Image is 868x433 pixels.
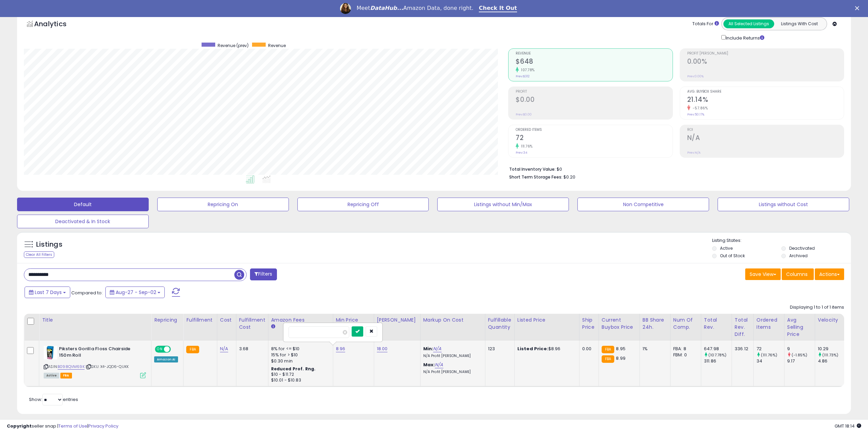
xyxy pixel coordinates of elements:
div: Total Rev. [704,316,729,331]
span: 8.95 [616,345,626,352]
div: 9.17 [787,358,815,364]
span: Aug-27 - Sep-02 [116,289,156,296]
a: Terms of Use [58,423,87,429]
small: -57.86% [690,106,708,111]
a: 8.96 [336,345,345,352]
span: Revenue [268,43,286,48]
a: 18.00 [377,345,388,352]
h2: 0.00% [687,58,844,67]
div: Repricing [154,316,180,324]
span: OFF [170,346,181,352]
small: (111.73%) [822,352,838,358]
div: Totals For [692,21,719,27]
i: DataHub... [370,5,403,11]
button: All Selected Listings [723,19,774,28]
div: Fulfillment [186,316,214,324]
b: Piksters Gorilla Floss Chairside 150m Roll [59,346,142,360]
button: Listings With Cost [774,19,825,28]
label: Deactivated [789,245,815,251]
button: Listings without Min/Max [437,198,569,211]
h2: 72 [516,134,672,143]
div: Velocity [818,316,843,324]
strong: Copyright [7,423,32,429]
small: (107.78%) [708,352,726,358]
th: The percentage added to the cost of goods (COGS) that forms the calculator for Min & Max prices. [420,314,485,341]
a: N/A [435,361,443,368]
div: seller snap | | [7,423,118,430]
div: Title [42,316,148,324]
button: Deactivated & In Stock [17,215,149,228]
div: Current Buybox Price [602,316,637,331]
span: $0.20 [563,174,575,180]
button: Repricing On [157,198,289,211]
b: Total Inventory Value: [509,166,556,172]
div: Min Price [336,316,371,324]
div: [PERSON_NAME] [377,316,417,324]
div: FBA: 8 [673,346,696,352]
small: Prev: $312 [516,74,530,78]
h2: 21.14% [687,96,844,105]
small: FBA [602,346,614,353]
div: ASIN: [44,346,146,377]
button: Actions [815,268,844,280]
span: Profit [PERSON_NAME] [687,52,844,56]
a: B098QVM69K [58,364,85,370]
div: 647.98 [704,346,732,352]
p: Listing States: [712,237,851,244]
span: Revenue [516,52,672,56]
div: Fulfillment Cost [239,316,265,331]
span: Compared to: [71,290,103,296]
h2: N/A [687,134,844,143]
div: 15% for > $10 [271,352,328,358]
div: Fulfillable Quantity [488,316,512,331]
div: Close [855,6,862,10]
span: | SKU: X4-JQD6-QUKK [86,364,129,369]
li: $0 [509,165,839,173]
span: Revenue (prev) [218,43,249,48]
div: FBM: 0 [673,352,696,358]
a: Privacy Policy [88,423,118,429]
button: Columns [782,268,814,280]
div: 9 [787,346,815,352]
span: Avg. Buybox Share [687,90,844,94]
div: 4.86 [818,358,845,364]
div: 10.29 [818,346,845,352]
a: N/A [220,345,228,352]
label: Out of Stock [720,253,745,259]
small: FBA [186,346,199,353]
span: Show: entries [29,396,78,403]
label: Archived [789,253,808,259]
span: All listings currently available for purchase on Amazon [44,373,59,378]
label: Active [720,245,733,251]
div: 3.68 [239,346,263,352]
h2: $0.00 [516,96,672,105]
div: Markup on Cost [423,316,482,324]
h5: Analytics [34,19,80,30]
div: Displaying 1 to 1 of 1 items [790,304,844,311]
div: Total Rev. Diff. [735,316,751,338]
div: 1% [643,346,665,352]
div: 123 [488,346,509,352]
span: Ordered Items [516,128,672,132]
span: ON [156,346,164,352]
div: $10 - $11.72 [271,372,328,377]
button: Last 7 Days [25,287,70,298]
span: 2025-09-10 18:14 GMT [835,423,861,429]
div: 72 [756,346,784,352]
div: Amazon AI [154,356,178,362]
div: Amazon Fees [271,316,330,324]
div: 8% for <= $10 [271,346,328,352]
small: FBA [602,355,614,363]
small: (111.76%) [761,352,777,358]
span: ROI [687,128,844,132]
div: Include Returns [716,34,773,42]
small: Prev: $0.00 [516,112,532,117]
button: Listings without Cost [718,198,849,211]
div: Avg Selling Price [787,316,812,338]
small: Amazon Fees. [271,324,275,330]
span: 8.99 [616,355,626,361]
div: Listed Price [517,316,576,324]
b: Min: [423,345,433,352]
small: Prev: 50.17% [687,112,704,117]
img: Profile image for Georgie [340,3,351,14]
